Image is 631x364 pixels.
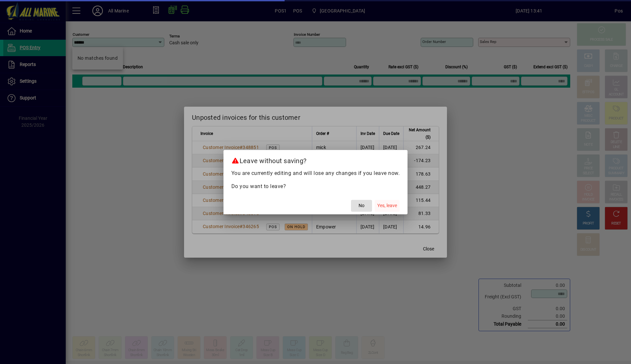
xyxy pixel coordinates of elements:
[351,200,372,212] button: No
[359,202,364,209] span: No
[231,182,400,190] p: Do you want to leave?
[375,200,400,212] button: Yes, leave
[223,150,408,169] h2: Leave without saving?
[377,202,397,209] span: Yes, leave
[231,169,400,177] p: You are currently editing and will lose any changes if you leave now.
